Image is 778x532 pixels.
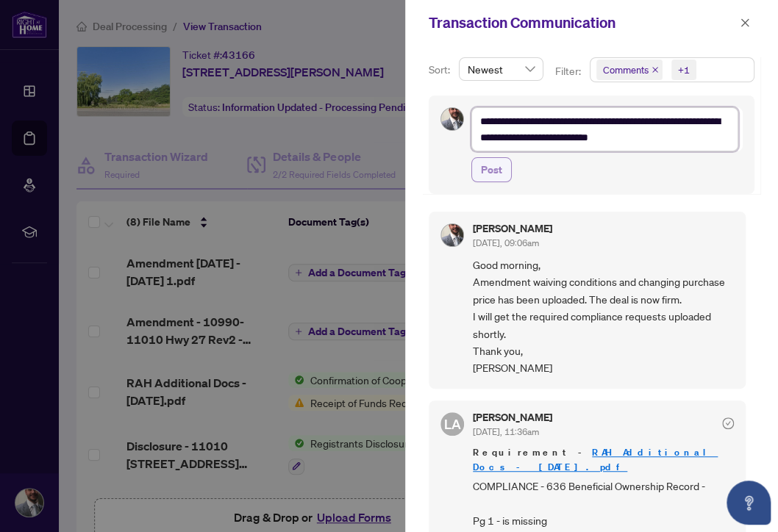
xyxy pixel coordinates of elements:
span: close [740,18,750,28]
img: Profile Icon [441,224,463,246]
img: Profile Icon [441,108,463,130]
div: +1 [678,62,690,77]
span: check-circle [722,417,734,429]
button: Open asap [727,481,771,525]
p: Sort: [429,62,453,78]
span: Post [481,158,502,181]
a: RAH Additional Docs - [DATE].pdf [473,446,718,473]
span: Good morning, Amendment waiving conditions and changing purchase price has been uploaded. The dea... [473,256,734,377]
span: Comments [596,60,663,80]
h5: [PERSON_NAME] [473,223,552,234]
span: LA [444,414,461,434]
span: Comments [603,62,649,77]
p: Filter: [555,63,583,79]
span: Newest [468,58,535,80]
span: close [652,66,659,73]
button: Post [471,157,512,182]
span: [DATE], 09:06am [473,237,539,248]
h5: [PERSON_NAME] [473,412,552,423]
span: Requirement - [473,445,734,475]
span: [DATE], 11:36am [473,426,539,437]
div: Transaction Communication [429,12,735,34]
